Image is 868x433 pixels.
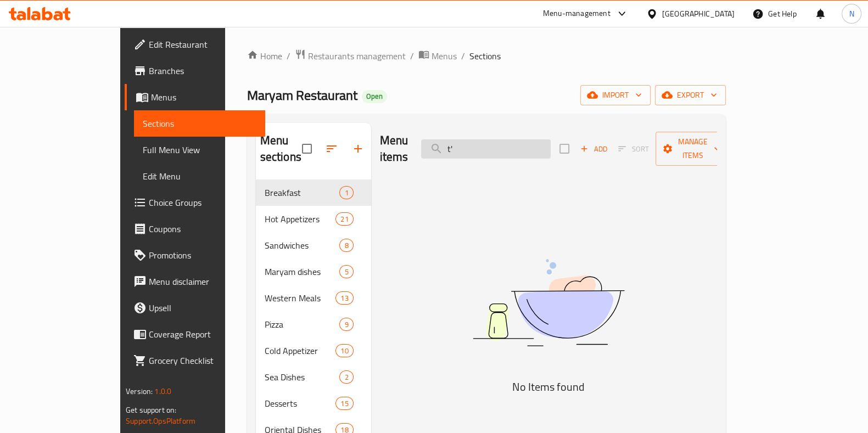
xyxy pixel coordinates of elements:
[134,163,265,189] a: Edit Menu
[256,338,371,364] div: Cold Appetizer10
[256,390,371,417] div: Desserts15
[256,311,371,338] div: Pizza9
[579,143,608,155] span: Add
[336,214,352,224] span: 21
[469,49,501,63] span: Sections
[149,196,256,209] span: Choice Groups
[655,85,726,105] button: export
[287,49,290,63] li: /
[134,110,265,137] a: Sections
[134,137,265,163] a: Full Menu View
[149,249,256,262] span: Promotions
[662,8,735,20] div: [GEOGRAPHIC_DATA]
[256,285,371,311] div: Western Meals13
[576,140,611,158] span: Add item
[256,364,371,390] div: Sea Dishes2
[149,354,256,367] span: Grocery Checklist
[543,7,611,20] div: Menu-management
[247,49,726,63] nav: breadcrumb
[265,344,336,357] span: Cold Appetizer
[125,84,265,110] a: Menus
[308,49,406,63] span: Restaurants management
[265,212,336,226] span: Hot Appetizers
[125,321,265,347] a: Coverage Report
[125,31,265,58] a: Edit Restaurant
[256,258,371,285] div: Maryam dishes5
[125,242,265,268] a: Promotions
[461,49,465,63] li: /
[149,38,256,51] span: Edit Restaurant
[664,135,720,162] span: Manage items
[125,295,265,321] a: Upsell
[336,346,352,356] span: 10
[143,143,256,156] span: Full Menu View
[265,186,340,199] span: Breakfast
[125,58,265,84] a: Branches
[256,206,371,232] div: Hot Appetizers21
[265,291,336,305] div: Western Meals
[149,222,256,235] span: Coupons
[656,132,729,166] button: Manage items
[335,212,353,226] div: items
[149,301,256,314] span: Upsell
[340,372,352,383] span: 2
[580,85,651,105] button: import
[126,384,153,398] span: Version:
[125,216,265,242] a: Coupons
[126,414,195,428] a: Support.OpsPlatform
[335,291,353,305] div: items
[849,8,854,20] span: N
[411,378,686,396] h5: No Items found
[256,232,371,258] div: Sandwiches8
[318,136,345,162] span: Sort sections
[336,398,352,409] span: 15
[340,188,352,198] span: 1
[421,139,551,159] input: search
[664,88,717,102] span: export
[265,318,340,331] span: Pizza
[340,240,352,251] span: 8
[154,384,171,398] span: 1.0.0
[362,90,387,103] div: Open
[125,189,265,216] a: Choice Groups
[265,370,340,384] span: Sea Dishes
[256,179,371,206] div: Breakfast1
[126,403,176,417] span: Get support on:
[339,265,353,278] div: items
[125,347,265,374] a: Grocery Checklist
[340,319,352,330] span: 9
[335,344,353,357] div: items
[345,136,371,162] button: Add section
[143,170,256,183] span: Edit Menu
[336,293,352,303] span: 13
[339,239,353,252] div: items
[265,239,340,252] div: Sandwiches
[418,49,457,63] a: Menus
[362,92,387,101] span: Open
[149,328,256,341] span: Coverage Report
[151,91,256,104] span: Menus
[295,49,406,63] a: Restaurants management
[339,370,353,384] div: items
[432,49,457,63] span: Menus
[265,397,336,410] span: Desserts
[576,140,611,158] button: Add
[149,64,256,77] span: Branches
[295,137,318,160] span: Select all sections
[611,140,656,158] span: Select section first
[265,265,340,278] span: Maryam dishes
[380,132,408,165] h2: Menu items
[149,275,256,288] span: Menu disclaimer
[339,186,353,199] div: items
[247,83,357,108] span: Maryam Restaurant
[125,268,265,295] a: Menu disclaimer
[335,397,353,410] div: items
[143,117,256,130] span: Sections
